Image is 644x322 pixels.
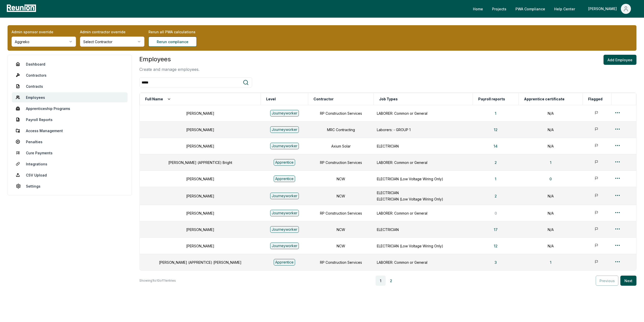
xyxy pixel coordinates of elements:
a: Settings [12,181,128,191]
a: Contracts [12,81,128,91]
div: Apprentice [274,159,295,166]
button: 12 [490,241,502,251]
td: RP Construction Services [308,205,374,221]
div: Journeyworker [270,143,299,149]
a: Dashboard [12,59,128,69]
label: Admin sponsor override [12,29,76,35]
td: [PERSON_NAME] [140,238,261,254]
button: 1 [546,157,555,167]
td: N/A [518,238,583,254]
a: Employees [12,92,128,102]
button: Level [265,94,277,104]
td: [PERSON_NAME] [140,221,261,238]
a: Penalties [12,137,128,147]
button: Flagged [587,94,603,104]
div: Journeyworker [270,226,299,233]
a: Help Center [550,4,579,14]
button: Apprentice certificate [523,94,566,104]
button: Full Name [144,94,172,104]
p: Create and manage employees. [139,66,199,72]
button: 1 [546,257,555,267]
button: 1 [376,276,386,286]
td: N/A [518,221,583,238]
div: Journeyworker [270,210,299,216]
button: Job Types [378,94,399,104]
p: ELECTRICIAN [377,143,470,149]
a: CSV Upload [12,170,128,180]
a: Payroll Reports [12,114,128,125]
label: Rerun all PWA calculations [148,29,213,35]
button: Contractor [312,94,335,104]
button: Add Employee [603,55,636,65]
p: Laborers: - GROUP 1 [377,127,470,132]
a: Contractors [12,70,128,80]
p: ELECTRICIAN (Low Voltage Wiring Only) [377,196,470,202]
p: LABORER: Common or General [377,260,470,265]
button: 2 [491,191,501,201]
td: N/A [518,138,583,154]
p: Showing 1 to 10 of 11 entries [139,278,176,283]
td: RP Construction Services [308,254,374,271]
td: [PERSON_NAME] (APPRENTICE) Bright [140,154,261,171]
p: ELECTRICIAN [377,190,470,195]
div: Apprentice [274,175,295,182]
button: 2 [386,276,396,286]
p: ELECTRICIAN [377,227,470,232]
button: 17 [490,224,502,235]
button: [PERSON_NAME] [584,4,635,14]
div: Journeyworker [270,243,299,249]
td: NCW [308,221,374,238]
td: N/A [518,105,583,122]
nav: Main [469,4,639,14]
div: Journeyworker [270,126,299,133]
p: ELECTRICIAN (Low Voltage Wiring Only) [377,243,470,249]
button: 14 [490,141,502,151]
a: Projects [488,4,510,14]
p: LABORER: Common or General [377,160,470,165]
button: Payroll reports [477,94,506,104]
div: Journeyworker [270,110,299,116]
td: [PERSON_NAME] [140,138,261,154]
td: RP Construction Services [308,105,374,122]
button: 2 [491,157,501,167]
button: 0 [545,174,556,184]
a: Home [469,4,487,14]
a: Access Management [12,126,128,136]
button: 1 [491,108,500,118]
td: MRC Contracting [308,122,374,138]
button: 1 [491,174,500,184]
button: Next [620,276,636,286]
button: 12 [490,125,502,135]
div: [PERSON_NAME] [588,4,619,14]
a: Apprenticeship Programs [12,103,128,113]
h3: Employees [139,55,199,64]
p: LABORER: Common or General [377,111,470,116]
div: Journeyworker [270,193,299,199]
a: Integrations [12,159,128,169]
button: Rerun compliance [148,37,197,47]
td: [PERSON_NAME] [140,187,261,205]
td: NCW [308,238,374,254]
td: [PERSON_NAME] (APPRENTICE) [PERSON_NAME] [140,254,261,271]
td: [PERSON_NAME] [140,205,261,221]
button: 3 [491,257,501,267]
td: N/A [518,187,583,205]
td: NCW [308,171,374,187]
td: RP Construction Services [308,154,374,171]
td: [PERSON_NAME] [140,171,261,187]
td: N/A [518,122,583,138]
td: Axium Solar [308,138,374,154]
label: Admin contractor override [80,29,144,35]
td: NCW [308,187,374,205]
p: LABORER: Common or General [377,211,470,216]
a: PWA Compliance [511,4,549,14]
td: N/A [518,205,583,221]
td: [PERSON_NAME] [140,122,261,138]
p: ELECTRICIAN (Low Voltage Wiring Only) [377,176,470,182]
div: Apprentice [274,259,295,266]
a: Cure Payments [12,148,128,158]
td: [PERSON_NAME] [140,105,261,122]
